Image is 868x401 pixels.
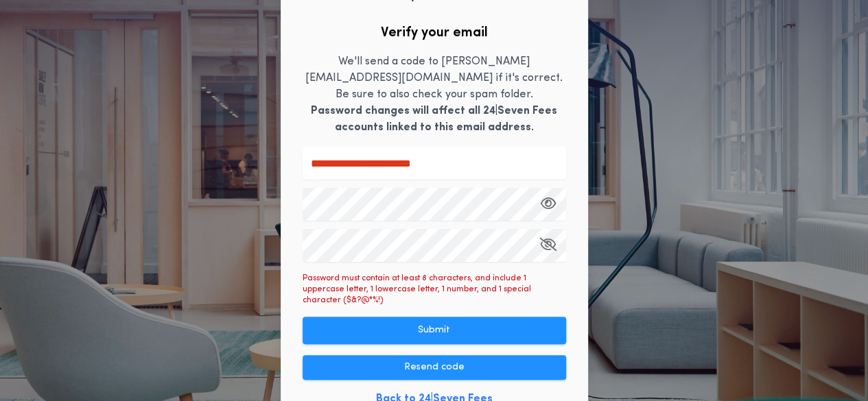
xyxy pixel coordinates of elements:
p: Password must contain at least 8 characters, and include 1 uppercase letter, 1 lowercase letter, ... [303,273,566,306]
button: Resend code [303,355,566,380]
b: Password changes will affect all 24|Seven Fees accounts linked to this email address. [311,106,557,133]
p: We'll send a code to [PERSON_NAME][EMAIL_ADDRESS][DOMAIN_NAME] if it's correct. Be sure to also c... [303,53,566,136]
button: Submit [303,317,566,344]
h2: Verify your email [381,23,488,42]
